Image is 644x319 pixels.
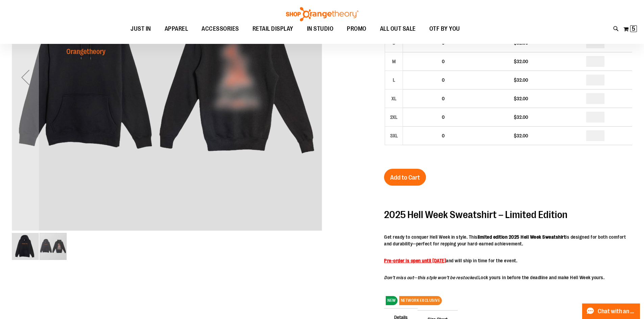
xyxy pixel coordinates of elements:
strong: limited edition 2025 Hell Week Sweatshirt [478,234,566,240]
span: OTF BY YOU [429,21,460,36]
div: M [389,56,399,67]
span: Chat with an Expert [598,308,636,315]
div: L [389,75,399,85]
button: Chat with an Expert [582,303,640,319]
div: $32.00 [486,77,555,83]
span: RETAIL DISPLAY [253,21,293,36]
div: image 2 of 2 [40,232,67,261]
p: Lock yours in before the deadline and make Hell Week yours. [384,274,632,281]
p: and will ship in time for the event. [384,257,632,264]
span: PROMO [347,21,366,36]
button: Add to Cart [384,169,426,186]
span: 5 [632,25,635,32]
span: NEW [386,296,398,305]
div: $32.00 [486,58,555,65]
img: Shop Orangetheory [285,7,359,21]
div: $32.00 [486,95,555,102]
strong: Pre-order is open until [DATE] [384,258,446,263]
span: 0 [442,59,445,64]
div: image 1 of 2 [12,232,40,261]
span: JUST IN [130,21,151,36]
p: Get ready to conquer Hell Week in style. This is designed for both comfort and durability—perfect... [384,234,632,247]
div: $32.00 [486,132,555,139]
span: ACCESSORIES [201,21,239,36]
span: NETWORK EXCLUSIVE [399,296,442,305]
div: XL [389,94,399,104]
h2: 2025 Hell Week Sweatshirt – Limited Edition [384,209,632,220]
span: 0 [442,40,445,46]
span: 0 [442,96,445,101]
div: 2XL [389,112,399,122]
span: 0 [442,133,445,138]
span: ALL OUT SALE [380,21,416,36]
em: Don’t miss out—this style won’t be restocked. [384,275,478,280]
div: 3XL [389,131,399,141]
span: APPAREL [165,21,188,36]
img: 2025 Hell Week Hooded Sweatshirt [12,233,39,260]
div: $32.00 [486,114,555,121]
span: Add to Cart [390,174,420,181]
span: IN STUDIO [307,21,334,36]
span: 0 [442,77,445,83]
span: 0 [442,114,445,120]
